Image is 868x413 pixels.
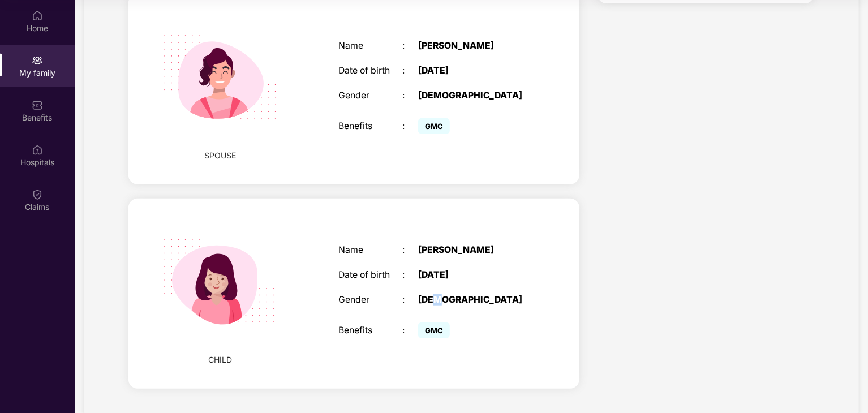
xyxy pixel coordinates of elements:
span: SPOUSE [204,149,236,162]
div: : [402,121,418,132]
span: GMC [418,322,450,338]
img: svg+xml;base64,PHN2ZyB3aWR0aD0iMjAiIGhlaWdodD0iMjAiIHZpZXdCb3g9IjAgMCAyMCAyMCIgZmlsbD0ibm9uZSIgeG... [32,55,43,66]
img: svg+xml;base64,PHN2ZyB4bWxucz0iaHR0cDovL3d3dy53My5vcmcvMjAwMC9zdmciIHdpZHRoPSIyMjQiIGhlaWdodD0iMT... [148,210,292,354]
div: [DEMOGRAPHIC_DATA] [418,91,530,101]
div: : [402,295,418,306]
div: [DATE] [418,270,530,281]
span: CHILD [208,354,232,366]
div: : [402,91,418,101]
img: svg+xml;base64,PHN2ZyBpZD0iQmVuZWZpdHMiIHhtbG5zPSJodHRwOi8vd3d3LnczLm9yZy8yMDAwL3N2ZyIgd2lkdGg9Ij... [32,100,43,111]
div: [DEMOGRAPHIC_DATA] [418,295,530,306]
div: [PERSON_NAME] [418,245,530,256]
div: Gender [338,91,402,101]
div: : [402,41,418,51]
img: svg+xml;base64,PHN2ZyBpZD0iSG9tZSIgeG1sbnM9Imh0dHA6Ly93d3cudzMub3JnLzIwMDAvc3ZnIiB3aWR0aD0iMjAiIG... [32,10,43,21]
div: : [402,245,418,256]
div: : [402,270,418,281]
div: Name [338,245,402,256]
img: svg+xml;base64,PHN2ZyBpZD0iSG9zcGl0YWxzIiB4bWxucz0iaHR0cDovL3d3dy53My5vcmcvMjAwMC9zdmciIHdpZHRoPS... [32,144,43,156]
img: svg+xml;base64,PHN2ZyBpZD0iQ2xhaW0iIHhtbG5zPSJodHRwOi8vd3d3LnczLm9yZy8yMDAwL3N2ZyIgd2lkdGg9IjIwIi... [32,189,43,200]
span: GMC [418,118,450,134]
div: Name [338,41,402,51]
div: Benefits [338,325,402,336]
div: [PERSON_NAME] [418,41,530,51]
div: : [402,66,418,76]
div: Date of birth [338,66,402,76]
div: Date of birth [338,270,402,281]
div: Benefits [338,121,402,132]
div: [DATE] [418,66,530,76]
img: svg+xml;base64,PHN2ZyB4bWxucz0iaHR0cDovL3d3dy53My5vcmcvMjAwMC9zdmciIHdpZHRoPSIyMjQiIGhlaWdodD0iMT... [148,5,292,149]
div: Gender [338,295,402,306]
div: : [402,325,418,336]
